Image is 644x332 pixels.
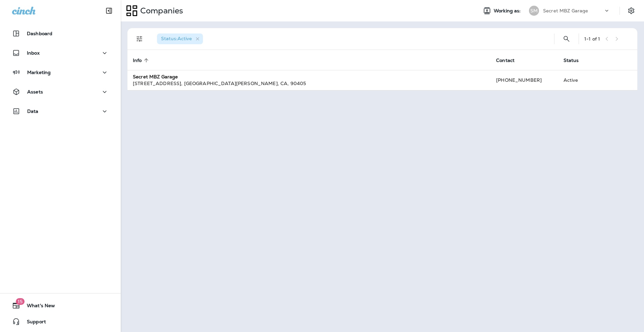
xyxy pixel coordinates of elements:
span: Support [20,319,46,327]
button: Marketing [7,66,114,79]
div: 1 - 1 of 1 [584,36,600,42]
span: Info [133,58,142,63]
button: Support [7,315,114,328]
span: Contact [496,57,523,63]
td: Active [558,70,601,90]
button: 15What's New [7,299,114,312]
span: What's New [20,303,55,311]
p: Marketing [27,70,51,75]
button: Collapse Sidebar [100,4,118,17]
span: Contact [496,58,515,63]
button: Search Companies [560,32,573,46]
span: Info [133,57,151,63]
p: Assets [27,89,43,94]
p: Dashboard [27,31,52,36]
span: Status : Active [161,36,192,42]
div: [STREET_ADDRESS] , [GEOGRAPHIC_DATA][PERSON_NAME] , CA , 90405 [133,80,485,87]
span: 15 [16,298,24,305]
td: [PHONE_NUMBER] [491,70,558,90]
button: Inbox [7,46,114,60]
span: Working as: [494,8,522,14]
button: Dashboard [7,27,114,40]
div: SM [529,6,539,16]
p: Inbox [27,50,40,56]
span: Status [563,57,588,63]
p: Companies [138,6,183,16]
button: Assets [7,85,114,98]
button: Data [7,105,114,118]
strong: Secret MBZ Garage [133,74,178,80]
p: Secret MBZ Garage [543,8,588,13]
span: Status [563,58,579,63]
button: Filters [133,32,146,46]
p: Data [27,109,39,114]
button: Settings [625,5,637,17]
div: Status:Active [157,34,203,44]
